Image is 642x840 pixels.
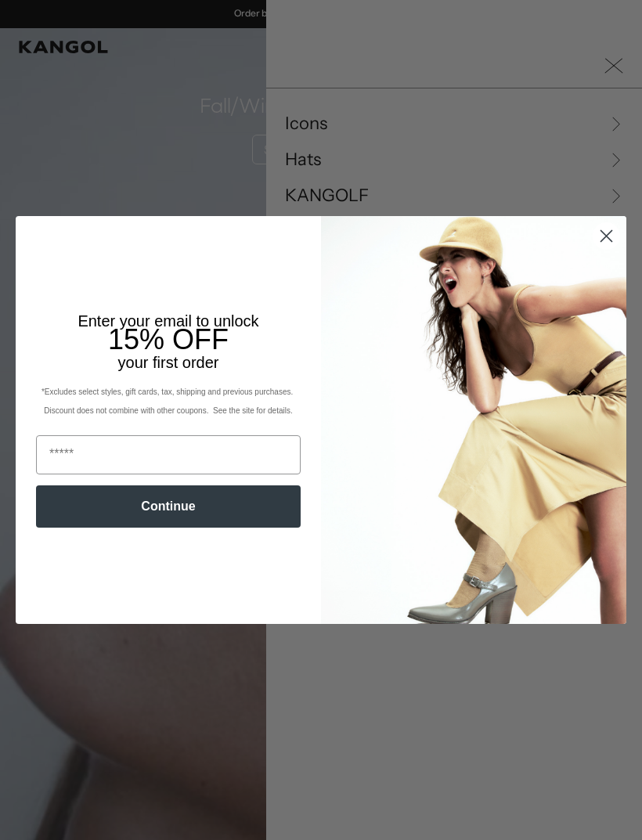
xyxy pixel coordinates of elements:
span: your first order [118,354,219,371]
button: Continue [36,485,301,528]
span: 15% OFF [108,323,229,355]
button: Close dialog [593,222,620,250]
input: Email [36,435,301,474]
img: 93be19ad-e773-4382-80b9-c9d740c9197f.jpeg [321,216,626,623]
span: Enter your email to unlock [78,312,258,330]
span: *Excludes select styles, gift cards, tax, shipping and previous purchases. Discount does not comb... [41,388,295,415]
